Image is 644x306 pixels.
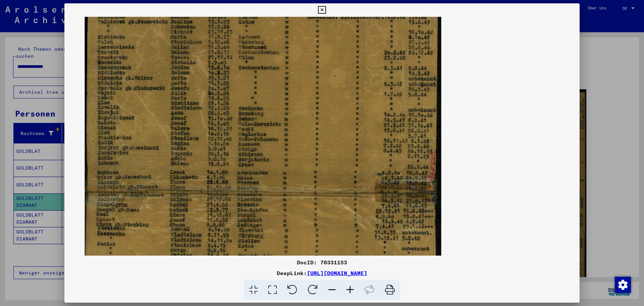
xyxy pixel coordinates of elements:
a: [URL][DOMAIN_NAME] [307,270,367,276]
div: DeepLink: [64,269,580,277]
div: DocID: 70331153 [64,258,580,266]
img: Zustimmung ändern [615,277,631,293]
